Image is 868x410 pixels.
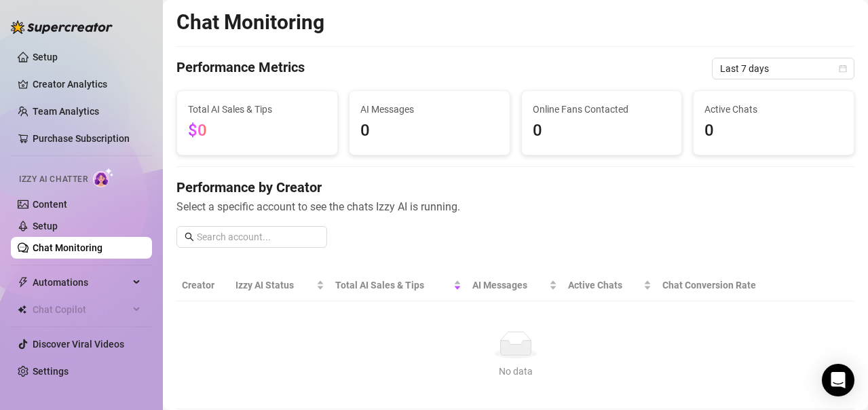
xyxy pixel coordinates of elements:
[230,269,330,301] th: Izzy AI Status
[18,277,29,288] span: thunderbolt
[185,232,194,242] span: search
[822,364,854,396] div: Open Intercom Messenger
[33,366,69,377] a: Settings
[360,118,499,144] span: 0
[533,102,671,117] span: Online Fans Contacted
[33,106,99,117] a: Team Analytics
[472,278,546,293] span: AI Messages
[176,198,854,215] span: Select a specific account to see the chats Izzy AI is running.
[33,242,102,253] a: Chat Monitoring
[563,269,657,301] th: Active Chats
[176,10,324,35] h2: Chat Monitoring
[187,364,844,379] div: No data
[188,102,326,117] span: Total AI Sales & Tips
[360,102,499,117] span: AI Messages
[33,221,58,231] a: Setup
[11,20,113,34] img: logo-BBDzfeDw.svg
[33,199,67,210] a: Content
[19,173,88,186] span: Izzy AI Chatter
[335,278,451,293] span: Total AI Sales & Tips
[657,269,787,301] th: Chat Conversion Rate
[176,58,305,79] h4: Performance Metrics
[568,278,641,293] span: Active Chats
[18,305,26,314] img: Chat Copilot
[533,118,671,144] span: 0
[467,269,562,301] th: AI Messages
[330,269,467,301] th: Total AI Sales & Tips
[188,121,207,140] span: $0
[176,178,854,197] h4: Performance by Creator
[839,64,847,73] span: calendar
[33,133,130,144] a: Purchase Subscription
[93,168,114,187] img: AI Chatter
[235,278,314,293] span: Izzy AI Status
[720,58,846,79] span: Last 7 days
[33,52,58,62] a: Setup
[704,102,843,117] span: Active Chats
[176,269,230,301] th: Creator
[33,272,129,293] span: Automations
[33,339,124,350] a: Discover Viral Videos
[704,118,843,144] span: 0
[33,299,129,320] span: Chat Copilot
[33,73,141,95] a: Creator Analytics
[197,229,319,244] input: Search account...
